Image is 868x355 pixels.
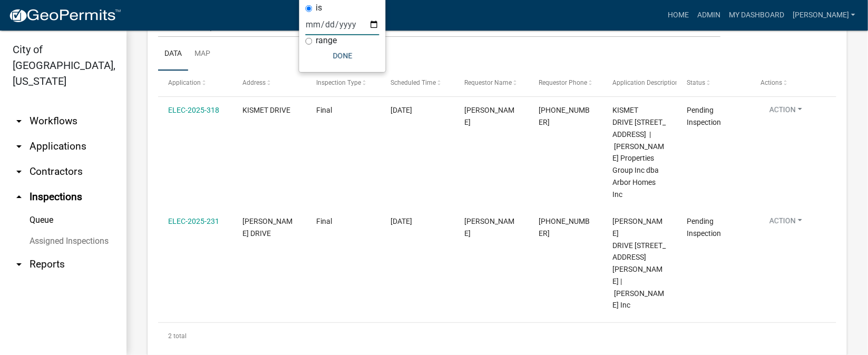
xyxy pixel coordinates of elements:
[168,217,219,225] a: ELEC-2025-231
[687,217,721,238] span: Pending Inspection
[306,71,381,96] datatable-header-cell: Inspection Type
[539,79,587,86] span: Requestor Phone
[242,79,266,86] span: Address
[693,5,725,25] a: Admin
[13,258,25,271] i: arrow_drop_down
[725,5,788,25] a: My Dashboard
[750,71,825,96] datatable-header-cell: Actions
[761,104,811,120] button: Action
[464,106,514,126] span: TROY
[158,71,232,96] datatable-header-cell: Application
[391,104,444,116] div: [DATE]
[316,217,332,225] span: Final
[391,215,444,228] div: [DATE]
[664,5,693,25] a: Home
[232,71,307,96] datatable-header-cell: Address
[316,106,332,114] span: Final
[529,71,603,96] datatable-header-cell: Requestor Phone
[188,37,217,71] a: Map
[381,71,455,96] datatable-header-cell: Scheduled Time
[761,79,783,86] span: Actions
[13,165,25,178] i: arrow_drop_down
[242,217,292,238] span: LAURA DRIVE
[13,191,25,203] i: arrow_drop_up
[602,71,677,96] datatable-header-cell: Application Description
[168,79,201,86] span: Application
[158,37,188,71] a: Data
[242,106,290,114] span: KISMET DRIVE
[612,217,666,309] span: LAURA DRIVE 3515 Laura Drive lot 47 | D.R Horton Inc
[13,140,25,153] i: arrow_drop_down
[612,79,679,86] span: Application Description
[306,46,379,65] button: Done
[761,215,811,231] button: Action
[687,79,705,86] span: Status
[13,115,25,127] i: arrow_drop_down
[391,79,436,86] span: Scheduled Time
[788,5,860,25] a: [PERSON_NAME]
[539,217,590,238] span: 502-755-1882
[612,106,666,198] span: KISMET DRIVE 7992 Kismet Drive | Clayton Properties Group Inc dba Arbor Homes Inc
[464,79,512,86] span: Requestor Name
[539,106,590,126] span: 502-616-5598
[454,71,529,96] datatable-header-cell: Requestor Name
[158,323,836,349] div: 2 total
[316,4,323,12] label: is
[168,106,219,114] a: ELEC-2025-318
[316,36,337,45] label: range
[316,79,361,86] span: Inspection Type
[464,217,514,238] span: NICK
[687,106,721,126] span: Pending Inspection
[677,71,751,96] datatable-header-cell: Status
